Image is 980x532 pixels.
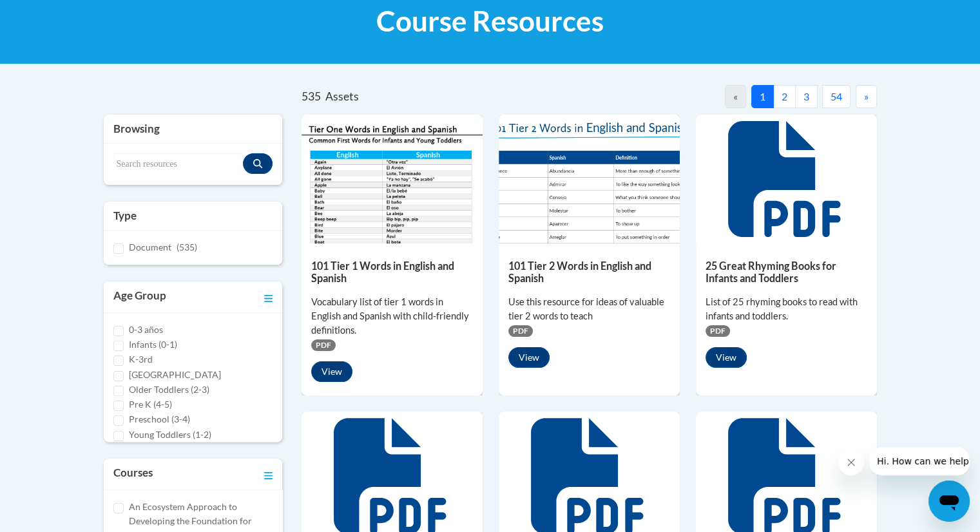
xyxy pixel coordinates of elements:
h3: Browsing [113,121,273,137]
button: View [706,347,747,368]
iframe: Message from company [869,447,970,475]
a: Toggle collapse [264,288,273,306]
h3: Age Group [113,288,166,306]
span: Document [129,242,171,252]
img: d35314be-4b7e-462d-8f95-b17e3d3bb747.pdf [302,115,483,243]
h5: 25 Great Rhyming Books for Infants and Toddlers [706,260,867,285]
button: View [508,347,550,368]
h3: Type [113,208,273,223]
button: 54 [822,85,850,108]
span: Hi. How can we help? [8,9,104,19]
div: Use this resource for ideas of valuable tier 2 words to teach [508,295,670,323]
span: Assets [325,90,359,103]
input: Search resources [113,153,244,175]
span: 535 [302,90,321,103]
span: (535) [177,242,197,252]
label: Preschool (3-4) [129,412,190,426]
label: Young Toddlers (1-2) [129,428,211,442]
nav: Pagination Navigation [589,85,876,108]
h5: 101 Tier 1 Words in English and Spanish [311,260,473,285]
button: Search resources [243,153,273,174]
button: 1 [751,85,774,108]
span: » [864,90,869,102]
button: 2 [773,85,796,108]
span: PDF [706,325,730,337]
h5: 101 Tier 2 Words in English and Spanish [508,260,670,285]
div: List of 25 rhyming books to read with infants and toddlers. [706,295,867,323]
a: Toggle collapse [264,465,273,483]
iframe: Button to launch messaging window [928,480,970,522]
label: Infants (0-1) [129,337,177,352]
label: K-3rd [129,352,153,366]
button: 3 [795,85,818,108]
span: PDF [508,325,533,337]
span: Course Resources [376,4,604,38]
img: 836e94b2-264a-47ae-9840-fb2574307f3b.pdf [499,115,680,243]
label: Pre K (4-5) [129,397,172,412]
button: View [311,361,352,382]
label: Older Toddlers (2-3) [129,383,209,397]
label: 0-3 años [129,323,163,337]
label: [GEOGRAPHIC_DATA] [129,368,221,382]
button: Next [856,85,877,108]
span: PDF [311,339,336,351]
div: Vocabulary list of tier 1 words in English and Spanish with child-friendly definitions. [311,295,473,337]
iframe: Close message [838,450,864,475]
h3: Courses [113,465,153,483]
